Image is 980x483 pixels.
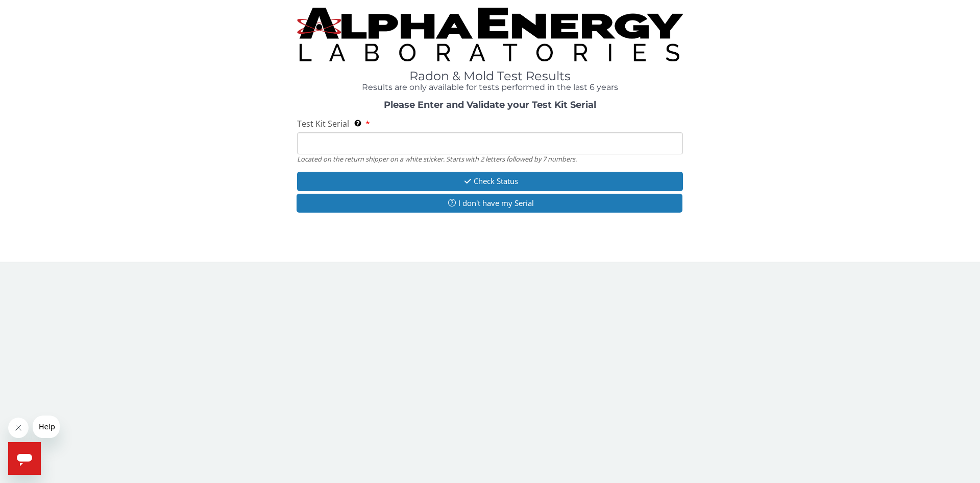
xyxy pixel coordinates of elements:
[297,70,683,83] h1: Radon & Mold Test Results
[8,442,41,475] iframe: Button to launch messaging window
[297,194,682,213] button: I don't have my Serial
[297,118,349,129] span: Test Kit Serial
[297,154,683,164] div: Located on the return shipper on a white sticker. Starts with 2 letters followed by 7 numbers.
[297,8,683,61] img: TightCrop.jpg
[8,418,29,438] iframe: Close message
[297,83,683,92] h4: Results are only available for tests performed in the last 6 years
[297,172,683,191] button: Check Status
[384,99,596,110] strong: Please Enter and Validate your Test Kit Serial
[33,416,60,438] iframe: Message from company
